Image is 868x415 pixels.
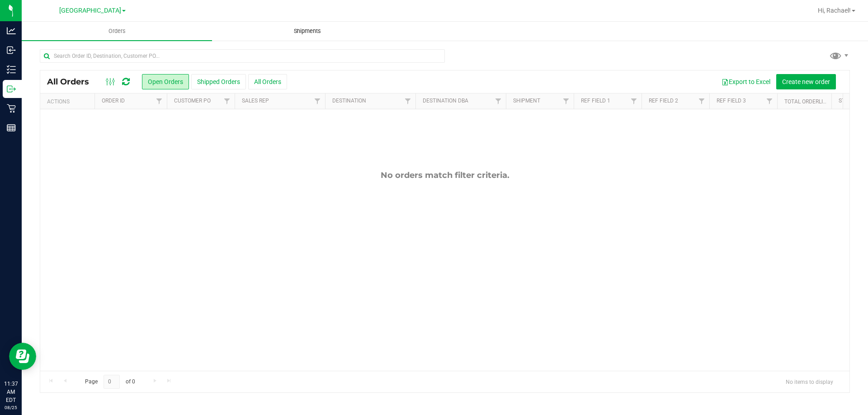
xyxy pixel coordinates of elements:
[776,74,836,89] button: Create new order
[4,404,18,411] p: 08/25
[839,98,858,104] a: Status
[282,27,333,35] span: Shipments
[581,98,610,104] a: Ref Field 1
[9,343,36,370] iframe: Resource center
[47,98,91,105] div: Actions
[778,375,840,388] span: No items to display
[491,93,506,109] a: Filter
[242,98,269,104] a: Sales Rep
[152,93,167,109] a: Filter
[7,46,16,55] inline-svg: Inbound
[401,93,415,109] a: Filter
[310,93,325,109] a: Filter
[40,49,445,63] input: Search Order ID, Destination, Customer PO...
[782,78,830,85] span: Create new order
[694,93,709,109] a: Filter
[7,65,16,74] inline-svg: Inventory
[627,93,642,109] a: Filter
[102,98,125,104] a: Order ID
[559,93,574,109] a: Filter
[40,170,849,180] div: No orders match filter criteria.
[4,380,18,404] p: 11:37 AM EDT
[47,77,98,87] span: All Orders
[142,74,189,89] button: Open Orders
[649,98,678,104] a: Ref Field 2
[7,26,16,35] inline-svg: Analytics
[59,7,121,14] span: [GEOGRAPHIC_DATA]
[716,74,776,89] button: Export to Excel
[220,93,235,109] a: Filter
[212,22,402,41] a: Shipments
[77,375,142,389] span: Page of 0
[7,84,16,93] inline-svg: Outbound
[7,123,16,132] inline-svg: Reports
[513,98,540,104] a: Shipment
[784,98,833,105] a: Total Orderlines
[248,74,287,89] button: All Orders
[7,104,16,113] inline-svg: Retail
[96,27,138,35] span: Orders
[717,98,746,104] a: Ref Field 3
[191,74,246,89] button: Shipped Orders
[22,22,212,41] a: Orders
[818,7,851,14] span: Hi, Rachael!
[332,98,366,104] a: Destination
[174,98,211,104] a: Customer PO
[423,98,468,104] a: Destination DBA
[762,93,777,109] a: Filter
